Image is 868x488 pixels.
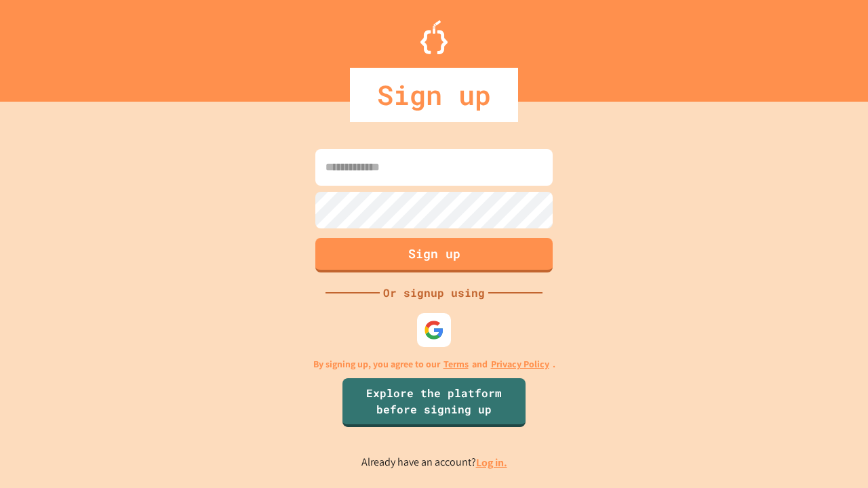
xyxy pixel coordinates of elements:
[443,357,469,371] a: Terms
[424,320,444,340] img: google-icon.svg
[361,454,507,471] p: Already have an account?
[811,434,854,474] iframe: chat widget
[315,238,553,272] button: Sign up
[350,68,518,122] div: Sign up
[755,375,854,432] iframe: chat widget
[380,285,488,301] div: Or signup using
[491,357,549,371] a: Privacy Policy
[313,357,555,371] p: By signing up, you agree to our and .
[342,378,526,427] a: Explore the platform before signing up
[420,20,448,54] img: Logo.svg
[476,455,507,470] a: Log in.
